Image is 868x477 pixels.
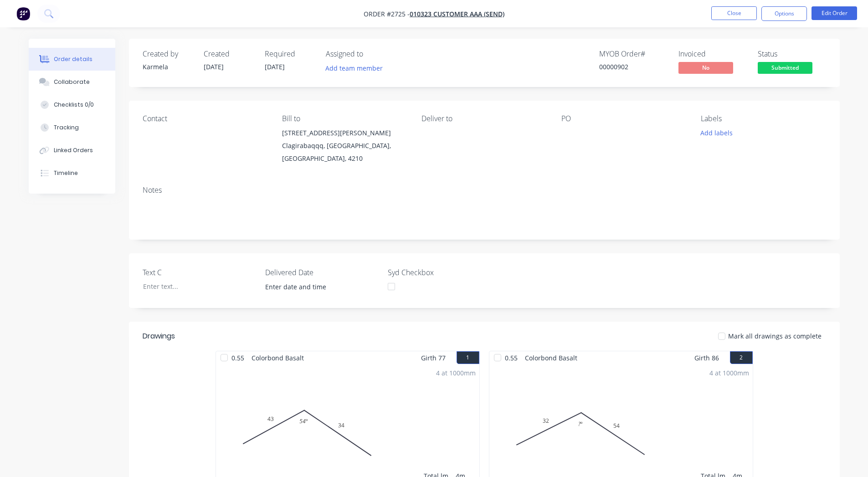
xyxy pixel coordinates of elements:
[678,62,733,73] span: No
[761,6,807,21] button: Options
[54,169,78,177] div: Timeline
[694,351,719,364] span: Girth 86
[265,50,315,58] div: Required
[259,280,372,294] input: Enter date and time
[599,50,668,58] div: MYOB Order #
[326,62,388,74] button: Add team member
[16,7,30,21] img: Factory
[143,50,193,58] div: Created by
[54,123,79,132] div: Tracking
[758,50,826,58] div: Status
[282,114,407,123] div: Bill to
[29,116,115,139] button: Tracking
[501,351,521,364] span: 0.55
[812,6,857,20] button: Edit Order
[282,127,407,139] div: [STREET_ADDRESS][PERSON_NAME]
[29,93,115,116] button: Checklists 0/0
[521,351,581,364] span: Colorbond Basalt
[29,162,115,185] button: Timeline
[204,62,224,71] span: [DATE]
[421,114,546,123] div: Deliver to
[29,71,115,93] button: Collaborate
[228,351,248,364] span: 0.55
[696,127,738,139] button: Add labels
[709,368,749,378] div: 4 at 1000mm
[265,62,285,71] span: [DATE]
[678,50,747,58] div: Invoiced
[388,267,502,278] label: Syd Checkbox
[326,50,417,58] div: Assigned to
[29,48,115,71] button: Order details
[730,351,753,364] button: 2
[436,368,476,378] div: 4 at 1000mm
[599,62,668,72] div: 00000902
[54,78,90,86] div: Collaborate
[248,351,308,364] span: Colorbond Basalt
[282,139,407,165] div: Clagirabaqqq, [GEOGRAPHIC_DATA], [GEOGRAPHIC_DATA], 4210
[758,62,812,76] button: Submitted
[265,267,379,278] label: Delivered Date
[457,351,479,364] button: 1
[54,55,92,63] div: Order details
[364,10,410,18] span: Order #2725 -
[282,127,407,165] div: [STREET_ADDRESS][PERSON_NAME]Clagirabaqqq, [GEOGRAPHIC_DATA], [GEOGRAPHIC_DATA], 4210
[143,114,267,123] div: Contact
[143,331,175,342] div: Drawings
[143,267,257,278] label: Text C
[421,351,446,364] span: Girth 77
[143,186,826,195] div: Notes
[728,331,822,341] span: Mark all drawings as complete
[320,62,387,74] button: Add team member
[143,62,193,72] div: Karmela
[54,101,94,109] div: Checklists 0/0
[701,114,826,123] div: Labels
[561,114,686,123] div: PO
[711,6,757,20] button: Close
[410,10,504,18] a: 010323 Customer AAA (Send)
[758,62,812,73] span: Submitted
[204,50,254,58] div: Created
[29,139,115,162] button: Linked Orders
[54,146,93,154] div: Linked Orders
